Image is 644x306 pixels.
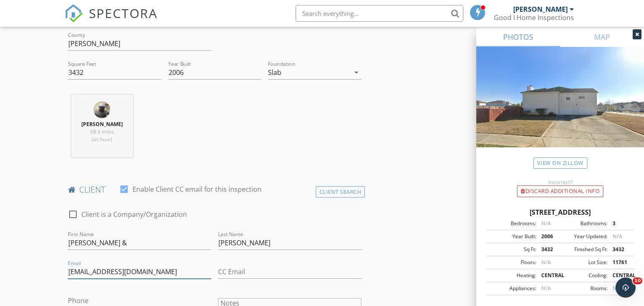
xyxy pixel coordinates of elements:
img: 20220102_171151.jpg [93,101,110,118]
span: 10 [633,278,642,284]
iframe: Intercom live chat [615,278,636,298]
span: N/A [613,285,622,292]
img: The Best Home Inspection Software - Spectora [65,4,83,23]
div: [PERSON_NAME] [513,5,568,13]
img: streetview [476,47,644,167]
div: 11761 [608,259,631,266]
span: N/A [541,220,551,227]
div: Lot Size: [560,259,608,266]
span: N/A [541,285,551,292]
a: MAP [560,27,644,47]
div: [STREET_ADDRESS] [486,207,634,217]
div: Client Search [316,186,365,198]
a: SPECTORA [65,11,158,29]
label: Enable Client CC email for this inspection [132,185,262,193]
div: CENTRAL [536,272,560,279]
div: Floors: [489,259,536,266]
div: Heating: [489,272,536,279]
div: 3432 [608,246,631,253]
input: Search everything... [296,5,463,22]
div: Bathrooms: [560,220,608,227]
div: 3 [608,220,631,227]
div: Good I Home Inspections [494,13,574,22]
div: Incorrect? [476,179,644,185]
span: N/A [541,259,551,266]
span: SPECTORA [89,4,158,22]
div: Appliances: [489,285,536,292]
strong: [PERSON_NAME] [81,121,123,128]
h4: client [68,184,362,195]
div: Year Built: [489,233,536,240]
div: Cooling: [560,272,608,279]
i: arrow_drop_down [351,67,361,77]
span: N/A [613,233,622,240]
label: Client is a Company/Organization [81,210,187,219]
div: Discard Additional info [517,185,603,197]
span: (an hour) [92,136,112,143]
div: 2006 [536,233,560,240]
div: Finished Sq Ft: [560,246,608,253]
div: Sq Ft: [489,246,536,253]
div: Bedrooms: [489,220,536,227]
a: View on Zillow [533,157,587,169]
span: 68.3 miles [90,128,114,135]
div: CENTRAL [608,272,631,279]
div: Slab [268,69,281,76]
div: Year Updated: [560,233,608,240]
div: Rooms: [560,285,608,292]
div: 3432 [536,246,560,253]
a: PHOTOS [476,27,560,47]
